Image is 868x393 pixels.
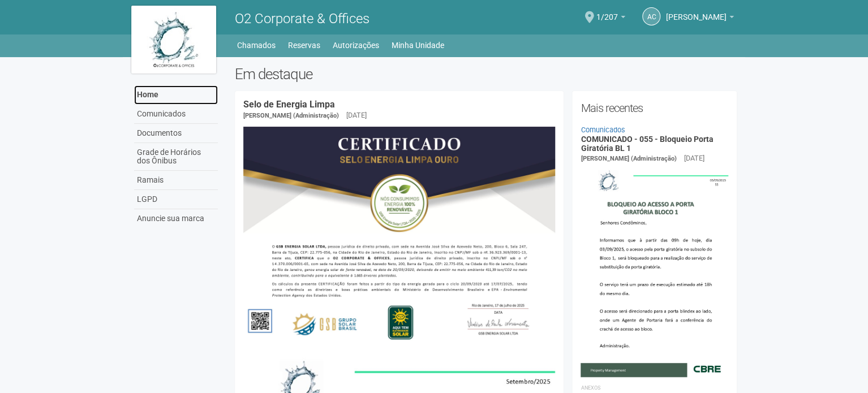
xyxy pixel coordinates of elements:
[243,127,555,347] img: COMUNICADO%20-%20054%20-%20Selo%20de%20Energia%20Limpa%20-%20P%C3%A1g.%202.jpg
[235,11,369,27] span: O2 Corporate & Offices
[392,37,444,53] a: Minha Unidade
[134,105,218,124] a: Comunicados
[235,66,737,83] h2: Em destaque
[581,135,713,152] a: COMUNICADO - 055 - Bloqueio Porta Giratória BL 1
[134,124,218,143] a: Documentos
[237,37,276,53] a: Chamados
[581,383,728,393] li: Anexos
[581,155,676,162] span: [PERSON_NAME] (Administração)
[346,110,367,120] div: [DATE]
[243,99,335,110] a: Selo de Energia Limpa
[134,85,218,105] a: Home
[581,100,728,116] h2: Mais recentes
[131,6,216,74] img: logo.jpg
[684,153,704,163] div: [DATE]
[134,171,218,190] a: Ramais
[134,209,218,228] a: Anuncie sua marca
[581,164,728,377] img: COMUNICADO%20-%20055%20-%20Bloqueio%20Porta%20Girat%C3%B3ria%20BL%201.jpg
[596,2,618,21] span: 1/207
[642,7,660,25] a: AC
[288,37,320,53] a: Reservas
[581,126,625,134] a: Comunicados
[596,14,625,23] a: 1/207
[666,14,734,23] a: [PERSON_NAME]
[666,2,727,21] span: Andréa Cunha
[333,37,379,53] a: Autorizações
[134,143,218,171] a: Grade de Horários dos Ônibus
[134,190,218,209] a: LGPD
[243,112,339,119] span: [PERSON_NAME] (Administração)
